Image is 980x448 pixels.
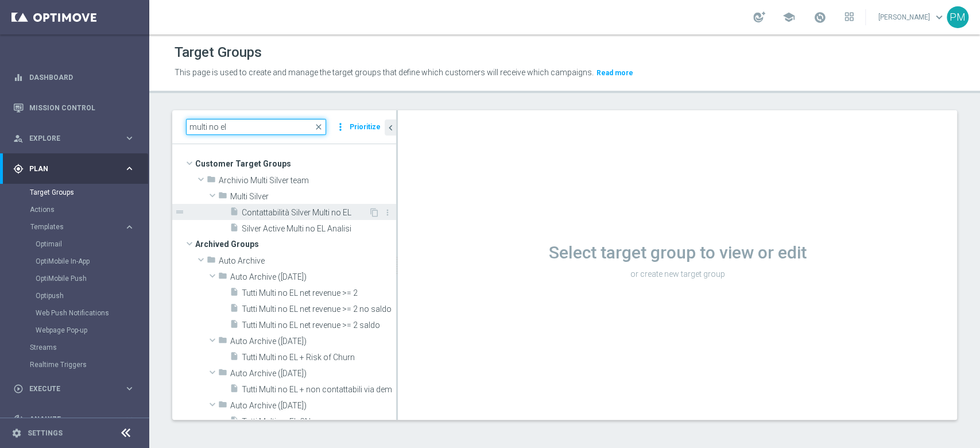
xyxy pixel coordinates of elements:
div: Mission Control [13,92,135,123]
i: insert_drive_file [230,287,239,300]
a: Settings [28,430,63,437]
span: Archived Groups [195,236,396,252]
div: Streams [30,339,148,356]
i: insert_drive_file [230,303,239,316]
span: school [783,11,795,24]
i: Duplicate Target group [370,208,379,217]
div: track_changes Analyze keyboard_arrow_right [13,415,135,424]
a: Dashboard [29,62,135,92]
a: Web Push Notifications [36,308,119,318]
a: Actions [30,205,119,214]
i: more_vert [335,119,346,135]
i: folder [207,255,216,268]
span: Tutti Multi no EL net revenue &gt;= 2 [242,288,396,298]
button: Read more [595,67,634,79]
span: Multi Silver [230,192,396,202]
a: [PERSON_NAME]keyboard_arrow_down [877,9,947,26]
span: Plan [29,165,124,172]
button: person_search Explore keyboard_arrow_right [13,134,135,143]
i: equalizer [13,72,24,83]
span: Auto Archive (2022-02-23) [230,272,396,282]
a: Optipush [36,291,119,300]
button: equalizer Dashboard [13,73,135,82]
a: Realtime Triggers [30,360,119,369]
button: Templates keyboard_arrow_right [30,222,135,231]
div: OptiMobile In-App [36,253,148,270]
span: keyboard_arrow_down [933,11,946,24]
span: Archivio Multi Silver team [219,176,396,186]
span: Tutti Multi no EL &#x2B; non contattabili via dem [242,385,396,395]
span: Auto Archive [219,256,396,266]
i: keyboard_arrow_right [124,222,135,233]
h1: Target Groups [175,44,262,61]
button: Prioritize [348,119,382,135]
div: PM [947,6,969,28]
a: OptiMobile Push [36,274,119,283]
i: keyboard_arrow_right [124,133,135,144]
i: insert_drive_file [230,207,239,220]
i: insert_drive_file [230,319,239,333]
a: Optimail [36,240,119,249]
i: folder [207,175,216,188]
i: settings [11,428,22,438]
i: folder [218,400,227,413]
i: folder [218,191,227,204]
i: chevron_left [385,122,396,133]
span: Silver Active Multi no EL Analisi [242,224,396,234]
button: chevron_left [385,119,396,136]
div: Actions [30,201,148,218]
i: insert_drive_file [230,416,239,429]
a: Webpage Pop-up [36,326,119,335]
i: folder [218,335,227,349]
i: person_search [13,133,24,144]
button: play_circle_outline Execute keyboard_arrow_right [13,384,135,393]
span: Tutti Multi no EL net revenue &gt;= 2 no saldo [242,304,396,314]
input: Quick find group or folder [186,119,326,135]
i: folder [218,368,227,381]
div: Webpage Pop-up [36,322,148,339]
span: Auto Archive (2022-08-23) [230,401,396,411]
a: Streams [30,343,119,352]
span: Execute [29,385,124,392]
i: keyboard_arrow_right [124,163,135,174]
i: insert_drive_file [230,384,239,397]
div: Dashboard [13,62,135,92]
span: Contattabilit&#xE0; Silver Multi no EL [242,208,369,218]
div: Analyze [13,414,124,424]
span: Auto Archive (2022-03-10) [230,337,396,346]
div: Optipush [36,287,148,304]
div: Realtime Triggers [30,356,148,373]
i: insert_drive_file [230,352,239,365]
div: Templates [30,218,148,339]
i: gps_fixed [13,164,24,174]
span: Explore [29,135,124,142]
div: Execute [13,384,124,394]
a: Target Groups [30,188,119,197]
h1: Select target group to view or edit [398,242,957,263]
div: Plan [13,164,124,174]
span: Auto Archive (2022-06-23) [230,369,396,379]
p: or create new target group [398,269,957,279]
div: Optimail [36,235,148,253]
i: keyboard_arrow_right [124,383,135,394]
i: keyboard_arrow_right [124,414,135,424]
span: close [314,122,323,132]
span: Customer Target Groups [195,156,396,172]
i: play_circle_outline [13,384,24,394]
div: OptiMobile Push [36,270,148,287]
span: Tutti Multi no EL CName [242,417,396,427]
span: Templates [30,223,113,230]
div: Templates [30,223,124,230]
i: track_changes [13,414,24,424]
span: Analyze [29,416,124,423]
a: OptiMobile In-App [36,257,119,266]
div: Target Groups [30,184,148,201]
button: Mission Control [13,103,135,113]
i: insert_drive_file [230,223,239,236]
span: Tutti Multi no EL net revenue &gt;= 2 saldo [242,320,396,330]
